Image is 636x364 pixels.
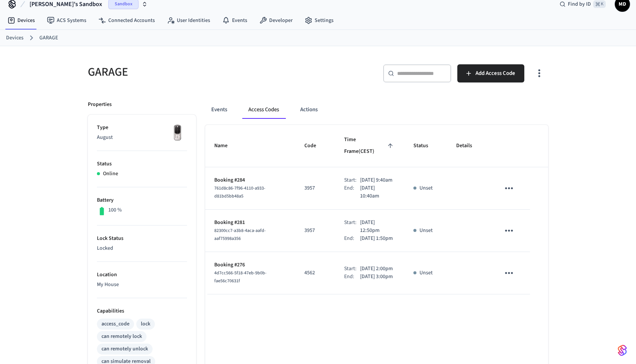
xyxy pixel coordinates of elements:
[344,184,360,200] div: End:
[88,64,313,80] h5: GARAGE
[304,184,326,192] p: 3957
[456,140,482,152] span: Details
[214,140,237,152] span: Name
[360,176,393,184] p: [DATE] 9:40am
[216,14,253,27] a: Events
[344,273,360,281] div: End:
[97,244,187,252] p: Locked
[141,320,150,328] div: lock
[618,344,627,356] img: SeamLogoGradient.69752ec5.svg
[97,281,187,289] p: My House
[360,219,395,235] p: [DATE] 12:50pm
[475,68,515,78] span: Add Access Code
[419,269,433,277] p: Unset
[101,333,142,341] div: can remotely lock
[360,265,393,273] p: [DATE] 2:00pm
[242,101,285,119] button: Access Codes
[360,184,395,200] p: [DATE] 10:40am
[2,14,41,27] a: Devices
[97,235,187,243] p: Lock Status
[41,14,92,27] a: ACS Systems
[108,206,122,214] p: 100 %
[253,14,299,27] a: Developer
[97,196,187,204] p: Battery
[97,271,187,279] p: Location
[344,235,360,243] div: End:
[457,64,524,82] button: Add Access Code
[103,170,118,178] p: Online
[214,261,286,269] p: Booking #276
[214,185,265,199] span: 761d8c86-7f96-4110-a933-d81bd5bb48a5
[344,134,395,158] span: Time Frame(CEST)
[304,140,326,152] span: Code
[419,227,433,235] p: Unset
[6,34,23,42] a: Devices
[299,14,340,27] a: Settings
[88,101,112,109] p: Properties
[101,345,148,353] div: can remotely unlock
[344,265,360,273] div: Start:
[214,219,286,227] p: Booking #281
[97,160,187,168] p: Status
[593,0,606,8] span: ⌘ K
[205,101,233,119] button: Events
[205,101,548,119] div: ant example
[97,134,187,142] p: August
[413,140,438,152] span: Status
[304,227,326,235] p: 3957
[97,124,187,132] p: Type
[214,176,286,184] p: Booking #284
[101,320,129,328] div: access_code
[360,235,393,243] p: [DATE] 1:50pm
[39,34,58,42] a: GARAGE
[205,125,548,294] table: sticky table
[97,307,187,315] p: Capabilities
[294,101,324,119] button: Actions
[304,269,326,277] p: 4562
[419,184,433,192] p: Unset
[214,227,266,242] span: 82300cc7-a3b8-4aca-aafd-aaf75998a356
[568,0,591,8] span: Find by ID
[161,14,216,27] a: User Identities
[344,176,360,184] div: Start:
[92,14,161,27] a: Connected Accounts
[168,124,187,143] img: Yale Assure Touchscreen Wifi Smart Lock, Satin Nickel, Front
[360,273,393,281] p: [DATE] 3:00pm
[344,219,360,235] div: Start:
[214,270,267,284] span: 4d7cc566-5f18-47eb-9b0b-fae56c70631f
